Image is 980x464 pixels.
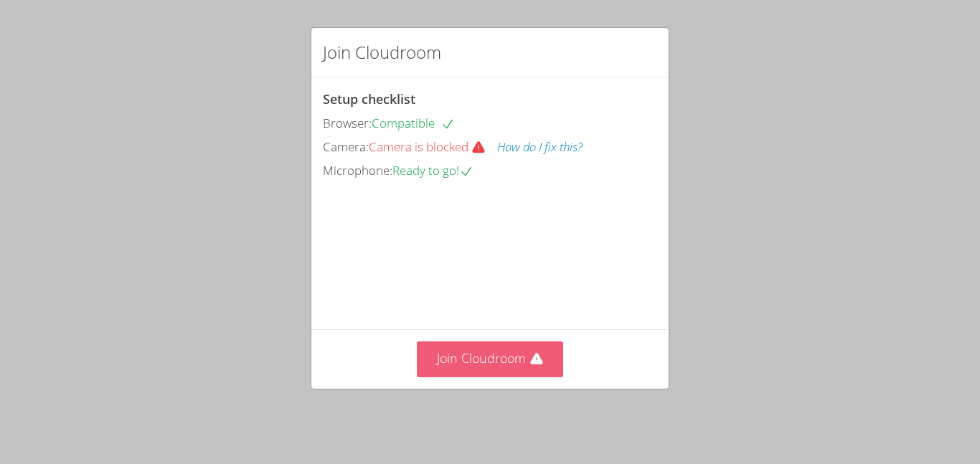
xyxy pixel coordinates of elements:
h2: Join Cloudroom [323,39,441,65]
span: Setup checklist [323,90,415,108]
button: How do I fix this? [497,137,583,158]
span: Camera: [323,138,369,155]
span: Browser: [323,115,372,131]
span: Microphone: [323,162,392,179]
span: Compatible [372,115,455,131]
span: Camera is blocked [369,138,497,155]
button: Join Cloudroom [417,341,564,377]
span: Ready to go! [392,162,473,179]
